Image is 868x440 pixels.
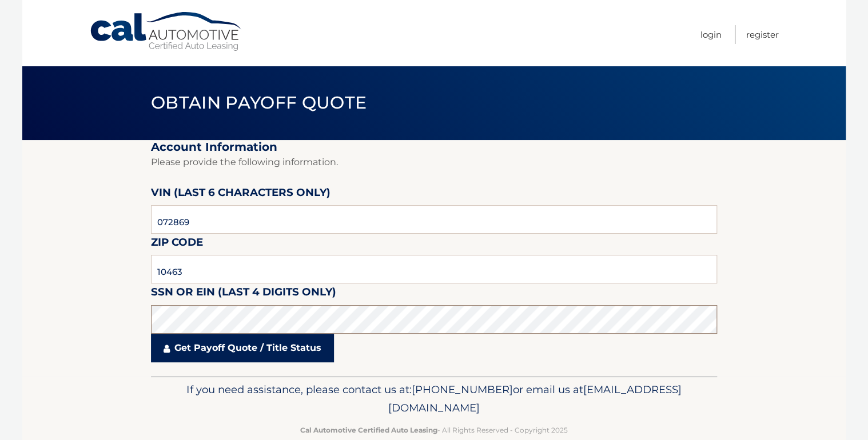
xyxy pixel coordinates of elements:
a: Cal Automotive [89,11,244,52]
strong: Cal Automotive Certified Auto Leasing [300,426,437,434]
h2: Account Information [151,140,717,154]
a: Get Payoff Quote / Title Status [151,334,334,362]
a: Login [700,25,722,44]
p: Please provide the following information. [151,154,717,170]
label: VIN (last 6 characters only) [151,184,331,205]
label: Zip Code [151,234,203,255]
span: Obtain Payoff Quote [151,92,367,113]
p: If you need assistance, please contact us at: or email us at [158,381,710,417]
a: Register [746,25,779,44]
p: - All Rights Reserved - Copyright 2025 [158,424,710,436]
span: [PHONE_NUMBER] [412,383,513,396]
label: SSN or EIN (last 4 digits only) [151,283,336,305]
